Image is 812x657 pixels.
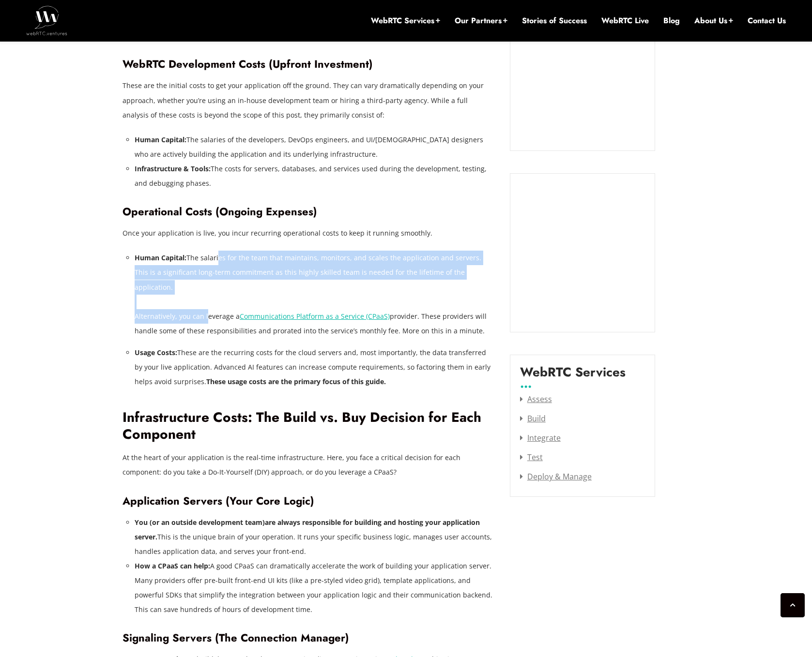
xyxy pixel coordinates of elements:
[520,433,561,443] a: Integrate
[123,78,495,122] p: These are the initial costs to get your application off the ground. They can vary dramatically de...
[123,494,495,508] h3: Application Servers (Your Core Logic)
[371,15,440,26] a: WebRTC Services
[135,162,495,191] li: The costs for servers, databases, and services used during the development, testing, and debuggin...
[520,183,645,322] iframe: Embedded CTA
[135,518,480,541] strong: are always responsible for building and hosting your application server.
[520,413,546,424] a: Build
[663,15,680,26] a: Blog
[520,365,626,387] label: WebRTC Services
[520,394,552,404] a: Assess
[135,345,495,389] li: These are the recurring costs for the cloud servers and, most importantly, the data transferred b...
[26,6,67,35] img: WebRTC.ventures
[520,7,645,141] iframe: Embedded CTA
[694,15,733,26] a: About Us
[135,133,495,162] li: The salaries of the developers, DevOps engineers, and UI/[DEMOGRAPHIC_DATA] designers who are act...
[520,452,543,463] a: Test
[123,58,495,71] h3: WebRTC Development Costs (Upfront Investment)
[123,631,495,644] h3: Signaling Servers (The Connection Manager)
[135,518,265,527] strong: You (or an outside development team)
[135,561,210,570] strong: How a CPaaS can help:
[135,348,177,357] strong: Usage Costs:
[135,515,495,559] li: This is the unique brain of your operation. It runs your specific business logic, manages user ac...
[123,205,495,218] h3: Operational Costs (Ongoing Expenses)
[522,15,587,26] a: Stories of Success
[135,253,186,262] strong: Human Capital:
[520,471,592,482] a: Deploy & Manage
[455,15,507,26] a: Our Partners
[601,15,649,26] a: WebRTC Live
[123,409,495,443] h2: Infrastructure Costs: The Build vs. Buy Decision for Each Component
[206,377,386,386] strong: These usage costs are the primary focus of this guide.
[135,164,211,173] strong: Infrastructure & Tools:
[123,450,495,479] p: At the heart of your application is the real-time infrastructure. Here, you face a critical decis...
[748,15,786,26] a: Contact Us
[123,226,495,240] p: Once your application is live, you incur recurring operational costs to keep it running smoothly.
[135,251,495,338] li: The salaries for the team that maintains, monitors, and scales the application and servers. This ...
[135,135,186,144] strong: Human Capital:
[135,559,495,617] li: A good CPaaS can dramatically accelerate the work of building your application server. Many provi...
[240,312,390,321] a: Communications Platform as a Service (CPaaS)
